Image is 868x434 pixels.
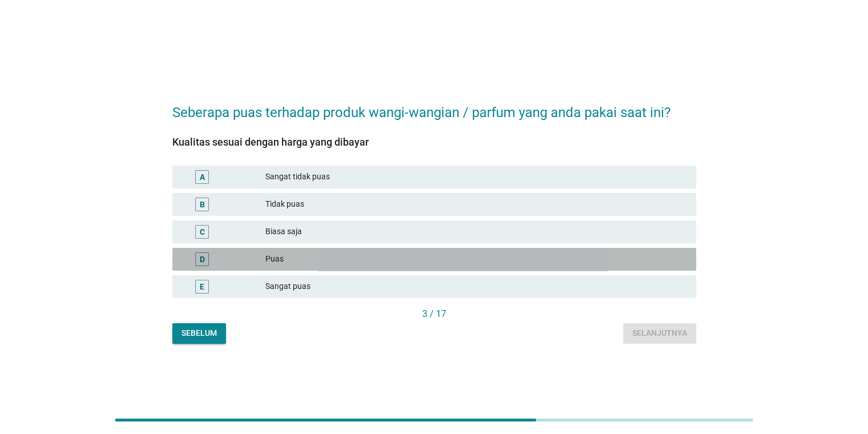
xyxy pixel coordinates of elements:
div: 3 / 17 [172,307,696,321]
div: A [200,171,205,183]
div: Tidak puas [265,198,687,211]
div: Sebelum [181,327,217,339]
div: Biasa saja [265,225,687,239]
button: Sebelum [172,323,226,344]
div: D [200,253,205,265]
div: Puas [265,252,687,266]
h2: Seberapa puas terhadap produk wangi-wangian / parfum yang anda pakai saat ini? [172,91,696,123]
div: C [200,226,205,238]
div: Sangat tidak puas [265,170,687,184]
div: Sangat puas [265,280,687,294]
div: E [200,280,204,292]
div: Kualitas sesuai dengan harga yang dibayar [172,134,696,150]
div: B [200,198,205,210]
